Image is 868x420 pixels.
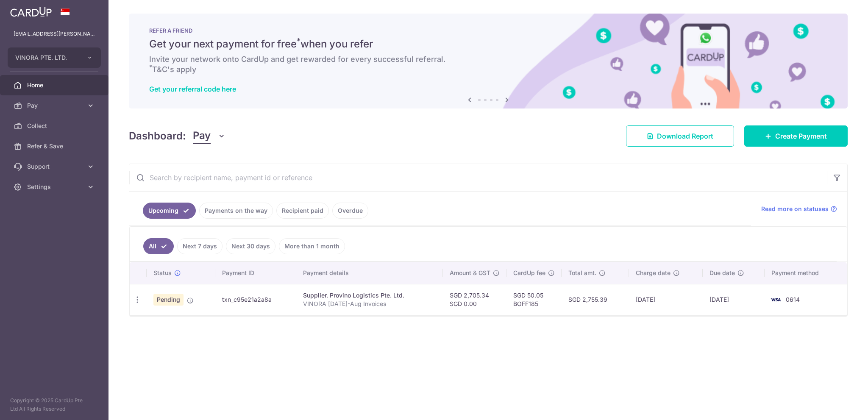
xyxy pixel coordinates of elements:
[215,284,296,315] td: txn_c95e21a2a8a
[177,238,223,254] a: Next 7 days
[149,37,827,51] h5: Get your next payment for free when you refer
[27,101,83,110] span: Pay
[775,131,827,141] span: Create Payment
[513,269,545,277] span: CardUp fee
[27,183,83,191] span: Settings
[27,81,83,89] span: Home
[199,203,273,219] a: Payments on the way
[562,284,629,315] td: SGD 2,755.39
[709,269,735,277] span: Due date
[765,262,847,284] th: Payment method
[814,395,860,416] iframe: Opens a widget where you can find more information
[143,203,196,219] a: Upcoming
[657,131,713,141] span: Download Report
[129,128,186,144] h4: Dashboard:
[276,203,329,219] a: Recipient paid
[193,128,225,144] button: Pay
[506,284,562,315] td: SGD 50.05 BOFF185
[786,296,800,303] span: 0614
[153,294,184,306] span: Pending
[636,269,670,277] span: Charge date
[303,300,437,308] p: VINORA [DATE]-Aug Invoices
[303,291,437,300] div: Supplier. Provino Logistics Pte. Ltd.
[149,54,827,75] h6: Invite your network onto CardUp and get rewarded for every successful referral. T&C's apply
[149,85,236,93] a: Get your referral code here
[193,128,211,144] span: Pay
[703,284,765,315] td: [DATE]
[149,27,827,34] p: REFER A FRIEND
[27,162,83,171] span: Support
[15,53,78,62] span: VINORA PTE. LTD.
[8,47,101,68] button: VINORA PTE. LTD.
[443,284,506,315] td: SGD 2,705.34 SGD 0.00
[27,122,83,130] span: Collect
[568,269,596,277] span: Total amt.
[14,30,95,38] p: [EMAIL_ADDRESS][PERSON_NAME][PERSON_NAME][DOMAIN_NAME]
[629,284,703,315] td: [DATE]
[761,205,837,213] a: Read more on statuses
[279,238,345,254] a: More than 1 month
[129,14,848,108] img: RAF banner
[626,125,734,147] a: Download Report
[744,125,848,147] a: Create Payment
[10,7,52,17] img: CardUp
[153,269,172,277] span: Status
[450,269,490,277] span: Amount & GST
[296,262,443,284] th: Payment details
[215,262,296,284] th: Payment ID
[27,142,83,150] span: Refer & Save
[129,164,827,191] input: Search by recipient name, payment id or reference
[226,238,275,254] a: Next 30 days
[332,203,368,219] a: Overdue
[143,238,174,254] a: All
[767,295,784,305] img: Bank Card
[761,205,829,213] span: Read more on statuses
